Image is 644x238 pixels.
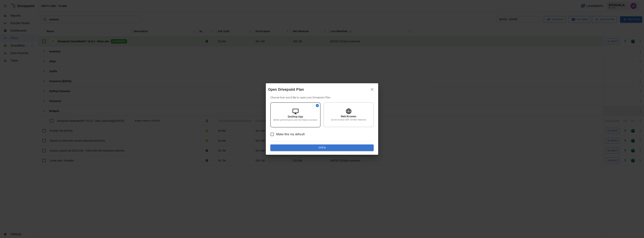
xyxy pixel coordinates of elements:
[288,115,303,118] p: Desktop App
[270,96,374,99] p: Choose how you'd like to open your Drivepoint Plan
[270,144,374,151] button: Open
[274,118,317,122] p: Better performance and full feature access
[331,118,366,121] p: Quick access with limited features
[341,115,357,118] p: Web Browser
[276,132,305,137] span: Make this my default
[268,86,368,92] div: Open Drivepoint Plan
